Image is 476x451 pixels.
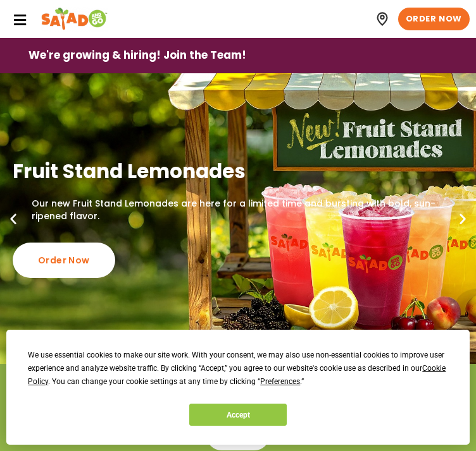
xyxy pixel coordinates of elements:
[398,8,470,30] a: ORDER NOW
[28,48,246,63] span: We're growing & hiring! Join the Team!
[41,6,108,32] img: Header logo
[13,198,463,222] p: Our new Fruit Stand Lemonades are here for a limited time and bursting with bold, sun-ripened fla...
[406,13,462,25] span: ORDER NOW
[28,349,448,388] div: We use essential cookies to make our site work. With your consent, we may also use non-essential ...
[260,377,300,386] span: Preferences
[189,404,287,426] button: Accept
[6,330,470,445] div: Cookie Consent Prompt
[13,159,463,184] h2: Fruit Stand Lemonades
[456,212,470,225] div: Next slide
[6,212,20,225] div: Previous slide
[28,39,246,73] a: We're growing & hiring! Join the Team!
[13,243,115,279] div: Order Now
